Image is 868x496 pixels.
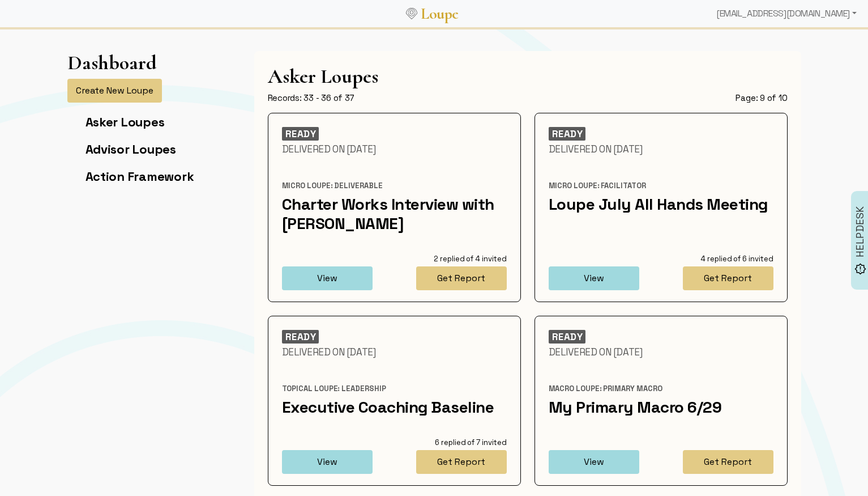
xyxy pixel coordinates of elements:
div: READY [549,330,585,344]
div: Macro Loupe: Primary Macro [549,384,773,394]
div: Micro Loupe: Facilitator [549,181,773,191]
a: Loupe July All Hands Meeting [549,194,768,214]
div: READY [282,330,319,344]
a: My Primary Macro 6/29 [549,397,722,417]
a: Asker Loupes [85,114,165,130]
div: Topical Loupe: Leadership [282,384,507,394]
button: Get Report [683,266,773,290]
div: Delivered On [DATE] [282,143,507,155]
h1: Dashboard [67,51,157,74]
div: Delivered On [DATE] [282,346,507,358]
button: Create New Loupe [67,79,162,103]
button: View [282,266,373,290]
button: View [549,450,639,474]
button: Get Report [683,450,773,474]
a: Executive Coaching Baseline [282,397,494,417]
a: Action Framework [85,168,194,184]
div: Delivered On [DATE] [549,346,773,358]
div: Records: 33 - 36 of 37 [268,92,354,104]
div: [EMAIL_ADDRESS][DOMAIN_NAME] [712,2,861,25]
a: Charter Works Interview with [PERSON_NAME] [282,194,494,234]
div: READY [549,127,585,141]
div: READY [282,127,319,141]
div: Micro Loupe: Deliverable [282,181,507,191]
button: Get Report [416,266,507,290]
div: Page: 9 of 10 [736,92,787,104]
div: 2 replied of 4 invited [403,254,506,264]
div: 4 replied of 6 invited [670,254,773,264]
img: brightness_alert_FILL0_wght500_GRAD0_ops.svg [854,262,866,274]
a: Loupe [417,3,463,24]
div: 6 replied of 7 invited [403,438,506,448]
app-left-page-nav: Dashboard [67,51,194,196]
img: Loupe Logo [406,8,417,19]
div: Delivered On [DATE] [549,143,773,155]
h1: Asker Loupes [268,65,788,88]
a: Advisor Loupes [85,141,176,157]
button: View [282,450,373,474]
button: Get Report [416,450,507,474]
button: View [549,266,639,290]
